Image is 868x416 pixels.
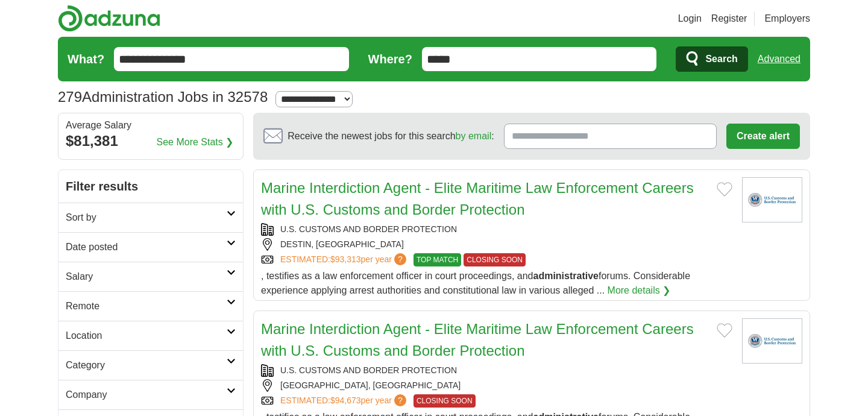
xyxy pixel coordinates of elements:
[58,170,243,203] h2: Filter results
[758,47,800,71] a: Advanced
[678,11,702,26] a: Login
[711,11,747,26] a: Register
[414,394,476,408] span: CLOSING SOON
[280,224,457,234] a: U.S. CUSTOMS AND BORDER PROTECTION
[58,262,243,291] a: Salary
[261,321,694,359] a: Marine Interdiction Agent - Elite Maritime Law Enforcement Careers with U.S. Customs and Border P...
[330,396,361,405] span: $94,673
[742,318,802,364] img: U.S. Customs and Border Protection logo
[66,358,227,373] h2: Category
[705,47,737,71] span: Search
[726,124,800,149] button: Create alert
[58,5,160,32] img: Adzuna logo
[280,253,409,266] a: ESTIMATED:$93,313per year?
[394,253,406,265] span: ?
[66,240,227,254] h2: Date posted
[261,379,732,392] div: [GEOGRAPHIC_DATA], [GEOGRAPHIC_DATA]
[676,46,747,72] button: Search
[58,350,243,380] a: Category
[66,329,227,343] h2: Location
[58,232,243,262] a: Date posted
[280,394,409,408] a: ESTIMATED:$94,673per year?
[608,283,671,298] a: More details ❯
[261,180,694,218] a: Marine Interdiction Agent - Elite Maritime Law Enforcement Careers with U.S. Customs and Border P...
[368,50,412,68] label: Where?
[330,254,361,264] span: $93,313
[456,131,492,141] a: by email
[414,253,461,266] span: TOP MATCH
[533,271,599,281] strong: administrative
[464,253,526,266] span: CLOSING SOON
[66,121,236,130] div: Average Salary
[261,238,732,251] div: DESTIN, [GEOGRAPHIC_DATA]
[66,299,227,314] h2: Remote
[58,291,243,321] a: Remote
[58,203,243,232] a: Sort by
[717,323,732,338] button: Add to favorite jobs
[68,50,104,68] label: What?
[66,269,227,284] h2: Salary
[157,135,234,150] a: See More Stats ❯
[288,129,494,143] span: Receive the newest jobs for this search :
[742,177,802,222] img: U.S. Customs and Border Protection logo
[58,89,268,105] h1: Administration Jobs in 32578
[717,182,732,197] button: Add to favorite jobs
[66,210,227,225] h2: Sort by
[58,86,82,108] span: 279
[261,271,690,295] span: , testifies as a law enforcement officer in court proceedings, and forums. Considerable experienc...
[280,365,457,375] a: U.S. CUSTOMS AND BORDER PROTECTION
[58,380,243,409] a: Company
[66,130,236,152] div: $81,381
[66,388,227,402] h2: Company
[58,321,243,350] a: Location
[764,11,810,26] a: Employers
[394,394,406,406] span: ?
